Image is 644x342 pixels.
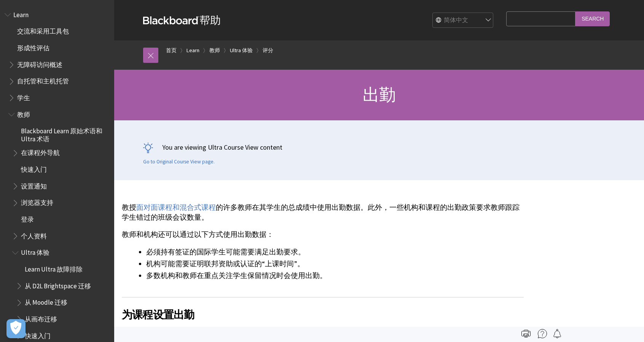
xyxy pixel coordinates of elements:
span: 在课程外导航 [21,147,60,157]
span: 出勤 [363,84,395,105]
span: 浏览器支持 [21,197,53,207]
a: Learn [187,46,199,55]
span: 快速入门 [25,329,51,340]
p: You are viewing Ultra Course View content [143,142,615,152]
a: Go to Original Course View page. [143,158,215,165]
span: 个人资料 [21,230,47,240]
p: 教师和机构还可以通过以下方式使用出勤数据： [122,230,524,240]
li: 机构可能需要证明联邦资助或认证的“上课时间”。 [146,259,524,269]
li: 多数机构和教师在重点关注学生保留情况时会使用出勤。 [146,270,524,281]
span: 从 Moodle 迁移 [25,296,67,307]
a: 首页 [166,46,177,55]
a: 面对面课程和混合式课程 [136,203,216,212]
p: 教授 的许多教师在其学生的总成绩中使用出勤数据。此外，一些机构和课程的出勤政策要求教师跟踪学生错过的班级会议数量。 [122,203,524,222]
span: Ultra 体验 [21,246,49,257]
li: 必须持有签证的国际学生可能需要满足出勤要求。 [146,247,524,257]
span: 登录 [21,213,34,223]
h2: 为课程设置出勤 [122,297,524,323]
a: Blackboard帮助 [143,13,221,27]
span: Learn [13,8,29,19]
span: Learn Ultra 故障排除 [25,263,83,273]
a: 评分 [263,46,273,55]
input: Search [575,11,610,26]
span: 无障碍访问概述 [17,58,62,69]
span: 学生 [17,91,30,102]
select: Site Language Selector [433,13,494,28]
span: 教师 [17,108,30,118]
span: 从画布迁移 [25,313,57,323]
span: 自托管和主机托管 [17,75,69,85]
img: Follow this page [553,329,562,338]
img: Print [521,329,531,338]
strong: Blackboard [143,16,199,24]
span: 设置通知 [21,180,47,190]
button: Open Preferences [6,319,26,338]
span: Blackboard Learn 原始术语和 Ultra 术语 [21,125,109,143]
span: 从 D2L Brightspace 迁移 [25,280,91,290]
img: More help [538,329,547,338]
span: 快速入门 [21,163,47,173]
span: 形成性评估 [17,42,49,52]
a: 教师 [209,46,220,55]
a: Ultra 体验 [230,46,253,55]
span: 交流和采用工具包 [17,25,69,35]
